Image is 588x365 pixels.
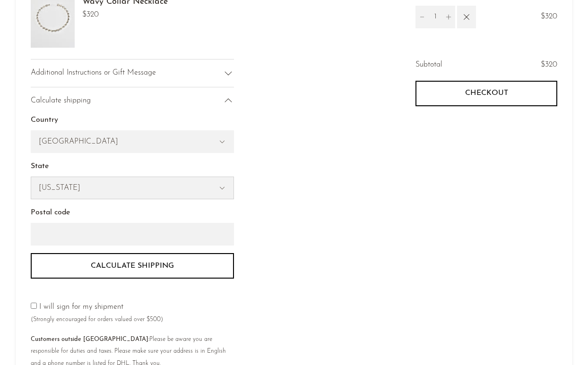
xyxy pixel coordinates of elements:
[541,11,557,23] span: $320
[541,61,557,68] span: $320
[415,123,557,148] iframe: PayPal-paypal
[31,114,234,127] label: Country
[31,253,234,279] button: Calculate shipping
[82,9,168,21] span: $320
[31,59,234,87] div: Additional Instructions or Gift Message
[31,87,234,115] div: Calculate shipping
[429,6,442,28] input: Quantity
[31,161,234,173] label: State
[465,89,508,98] span: Checkout
[31,95,91,107] span: Calculate shipping
[31,67,156,79] span: Additional Instructions or Gift Message
[31,336,149,342] b: Customers outside [GEOGRAPHIC_DATA]:
[415,81,557,106] button: Checkout
[31,303,163,323] label: I will sign for my shipment
[31,207,234,219] label: Postal code
[31,316,163,323] small: (Strongly encouraged for orders valued over $500)
[442,6,455,28] button: Increment
[415,6,429,28] button: Decrement
[415,59,442,71] span: Subtotal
